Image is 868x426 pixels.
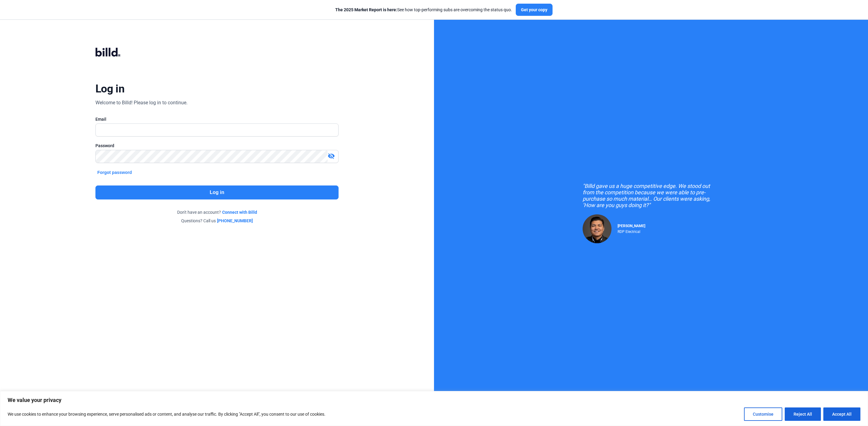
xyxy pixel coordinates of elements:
[8,397,860,404] p: We value your privacy
[95,116,339,122] div: Email
[95,143,339,149] div: Password
[618,224,645,228] span: [PERSON_NAME]
[823,407,860,421] button: Accept All
[95,218,339,224] div: Questions? Call us
[516,4,553,16] button: Get your copy
[785,407,821,421] button: Reject All
[744,407,782,421] button: Customise
[8,410,325,418] p: We use cookies to enhance your browsing experience, serve personalised ads or content, and analys...
[618,228,645,234] div: RDP Electrical
[95,209,339,215] div: Don't have an account?
[95,82,124,95] div: Log in
[583,214,611,243] img: Raul Pacheco
[335,7,397,12] span: The 2025 Market Report is here:
[95,99,188,106] div: Welcome to Billd! Please log in to continue.
[222,209,257,215] a: Connect with Billd
[95,169,134,176] button: Forgot password
[583,183,719,208] div: "Billd gave us a huge competitive edge. We stood out from the competition because we were able to...
[217,218,253,224] a: [PHONE_NUMBER]
[95,185,339,199] button: Log in
[335,7,512,13] div: See how top-performing subs are overcoming the status quo.
[328,152,335,160] mat-icon: visibility_off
